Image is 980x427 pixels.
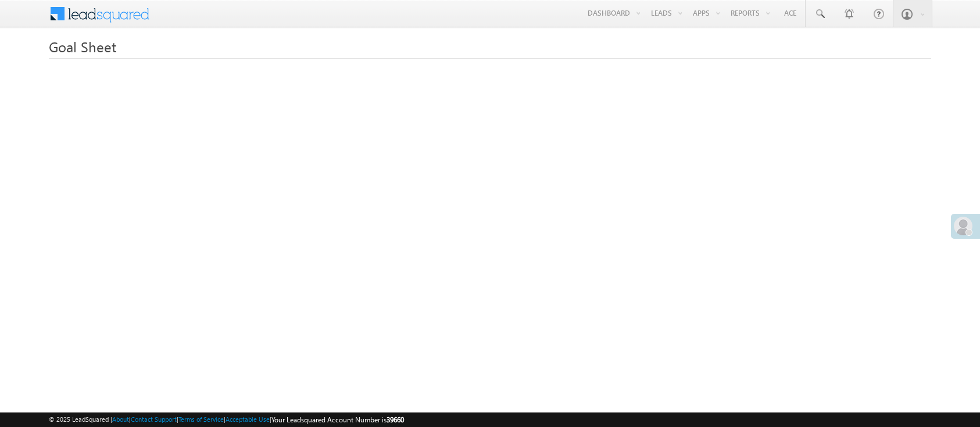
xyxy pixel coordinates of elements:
a: Contact Support [131,415,177,423]
span: Your Leadsquared Account Number is [271,415,404,424]
span: Goal Sheet [49,37,116,56]
a: About [112,415,129,423]
a: Terms of Service [178,415,224,423]
span: © 2025 LeadSquared | | | | | [49,414,404,425]
a: Acceptable Use [226,415,270,423]
span: 39660 [387,415,404,424]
